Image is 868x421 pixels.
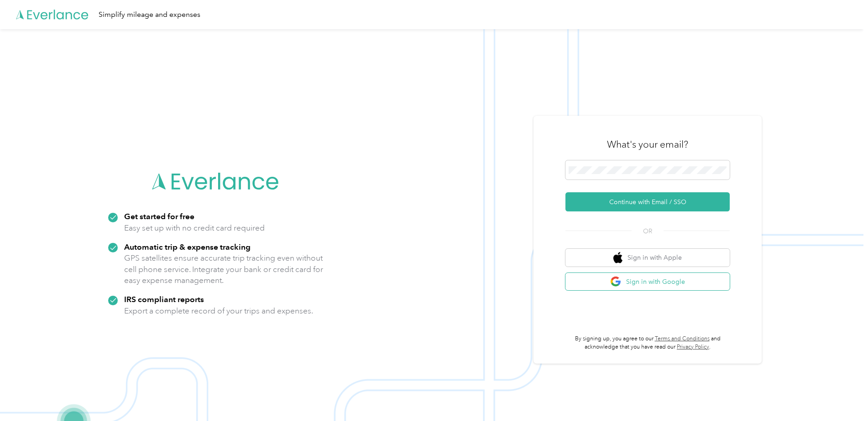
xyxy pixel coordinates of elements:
a: Privacy Policy [677,344,709,350]
a: Terms and Conditions [655,335,710,342]
button: apple logoSign in with Apple [565,249,730,267]
p: GPS satellites ensure accurate trip tracking even without cell phone service. Integrate your bank... [124,252,324,286]
strong: IRS compliant reports [124,294,204,304]
button: google logoSign in with Google [565,273,730,291]
div: Simplify mileage and expenses [99,9,200,21]
p: Easy set up with no credit card required [124,222,265,234]
strong: Automatic trip & expense tracking [124,242,251,252]
img: google logo [610,276,622,288]
strong: Get started for free [124,211,194,221]
span: OR [632,226,664,236]
img: apple logo [613,252,622,263]
h3: What's your email? [607,138,688,151]
button: Continue with Email / SSO [565,192,730,211]
p: By signing up, you agree to our and acknowledge that you have read our . [565,335,730,351]
p: Export a complete record of your trips and expenses. [124,305,313,317]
